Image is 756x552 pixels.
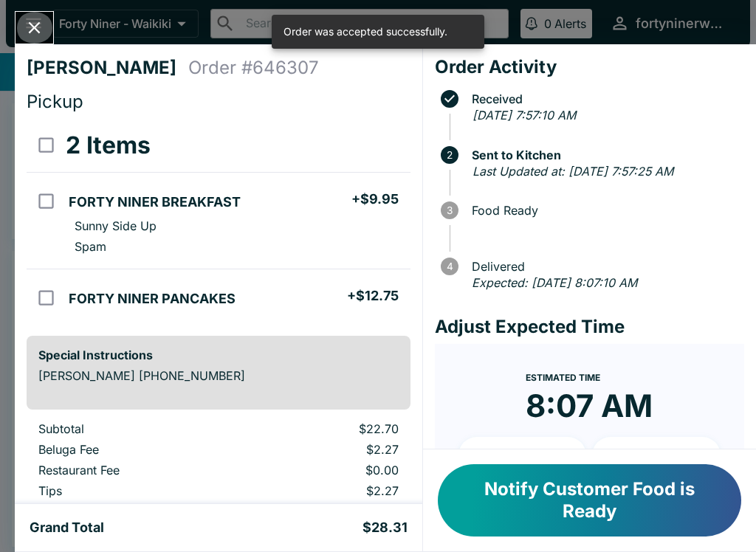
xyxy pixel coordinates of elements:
[472,164,673,179] em: Last Updated at: [DATE] 7:57:25 AM
[38,442,231,457] p: Beluga Fee
[27,119,410,324] table: orders table
[464,148,744,162] span: Sent to Kitchen
[472,108,576,123] em: [DATE] 7:57:10 AM
[66,131,151,160] h3: 2 Items
[464,204,744,217] span: Food Ready
[526,387,653,425] time: 8:07 AM
[16,12,53,44] button: Close
[38,483,231,498] p: Tips
[75,239,106,254] p: Spam
[351,190,399,208] h5: + $9.95
[38,421,231,436] p: Subtotal
[38,463,231,477] p: Restaurant Fee
[526,372,600,383] span: Estimated Time
[255,463,399,477] p: $0.00
[438,464,741,537] button: Notify Customer Food is Ready
[464,260,744,273] span: Delivered
[472,275,637,290] em: Expected: [DATE] 8:07:10 AM
[458,437,587,474] button: + 10
[27,57,188,79] h4: [PERSON_NAME]
[435,56,744,78] h4: Order Activity
[283,19,447,44] div: Order was accepted successfully.
[255,421,399,436] p: $22.70
[30,519,104,537] h5: Grand Total
[188,57,319,79] h4: Order # 646307
[27,421,410,525] table: orders table
[464,92,744,106] span: Received
[435,316,744,338] h4: Adjust Expected Time
[27,91,83,112] span: Pickup
[447,204,453,216] text: 3
[255,442,399,457] p: $2.27
[255,483,399,498] p: $2.27
[69,193,241,211] h5: FORTY NINER BREAKFAST
[75,218,157,233] p: Sunny Side Up
[446,261,453,272] text: 4
[592,437,721,474] button: + 20
[347,287,399,305] h5: + $12.75
[38,368,399,383] p: [PERSON_NAME] [PHONE_NUMBER]
[69,290,236,308] h5: FORTY NINER PANCAKES
[447,149,453,161] text: 2
[38,348,399,362] h6: Special Instructions
[362,519,408,537] h5: $28.31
